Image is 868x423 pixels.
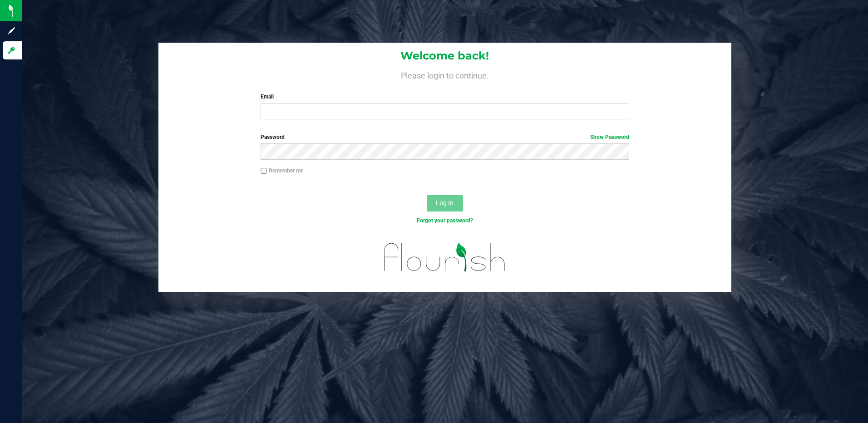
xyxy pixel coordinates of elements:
[590,134,629,140] a: Show Password
[261,167,303,175] label: Remember me
[7,46,16,55] inline-svg: Log in
[373,234,517,280] img: flourish_logo.svg
[436,199,454,207] span: Log In
[417,217,473,224] a: Forgot your password?
[158,50,732,62] h1: Welcome back!
[427,195,463,211] button: Log In
[7,26,16,35] inline-svg: Sign up
[158,69,732,80] h4: Please login to continue.
[261,134,285,140] span: Password
[261,168,267,174] input: Remember me
[261,93,629,101] label: Email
